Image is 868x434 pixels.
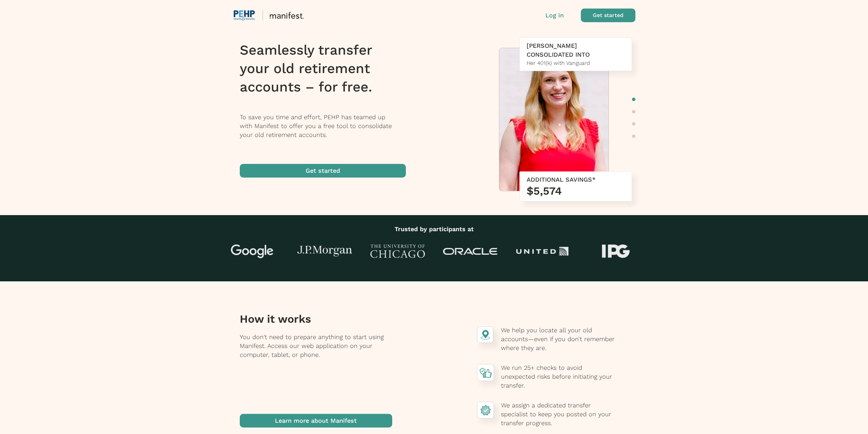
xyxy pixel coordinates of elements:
h3: How it works [240,312,392,326]
button: Get started [581,9,635,22]
img: Oracle [443,248,498,255]
h1: Seamlessly transfer your old retirement accounts – for free. [240,41,415,96]
img: vendor logo [233,10,256,21]
div: [PERSON_NAME] CONSOLIDATED INTO [527,41,625,59]
div: ADDITIONAL SAVINGS* [527,175,625,184]
p: To save you time and effort, PEHP has teamed up with Manifest to offer you a free tool to consoli... [240,113,415,139]
button: vendor logo [233,9,438,22]
img: Meredith [499,48,608,194]
img: Google [225,244,279,258]
button: Learn more about Manifest [240,414,392,428]
img: J.P Morgan [297,246,352,257]
button: Get started [240,164,406,178]
div: Her 401(k) with Vanguard [527,59,625,67]
img: University of Chicago [370,244,425,258]
h3: $5,574 [527,184,625,198]
p: You don't need to prepare anything to start using Manifest. Access our web application on your co... [240,333,392,414]
p: We assign a dedicated transfer specialist to keep you posted on your transfer progress. [501,401,615,428]
button: Log in [545,11,564,20]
